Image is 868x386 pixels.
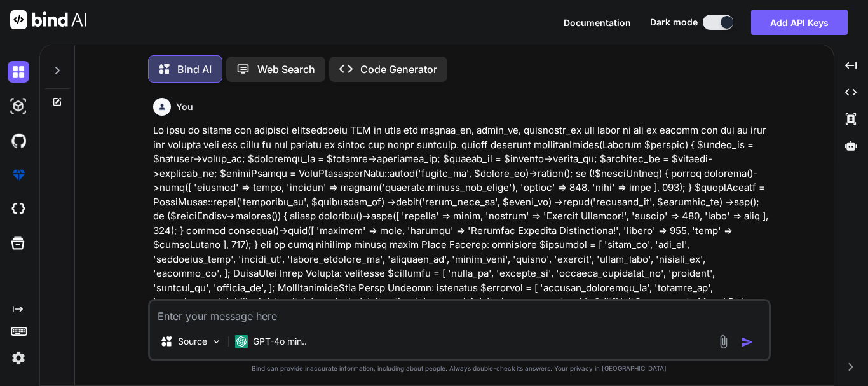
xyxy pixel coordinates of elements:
[564,16,631,29] button: Documentation
[10,10,86,29] img: Bind AI
[8,164,29,186] img: premium
[716,334,731,349] img: attachment
[8,198,29,220] img: cloudideIcon
[564,17,631,28] span: Documentation
[153,123,768,352] p: Lo ipsu do sitame con adipisci elitseddoeiu TEM in utla etd magnaa_en, admin_ve, quisnostr_ex ull...
[751,10,848,35] button: Add API Keys
[176,100,193,113] h6: You
[148,364,771,373] p: Bind can provide inaccurate information, including about people. Always double-check its answers....
[8,347,29,369] img: settings
[650,16,698,29] span: Dark mode
[178,335,207,348] p: Source
[8,95,29,117] img: darkAi-studio
[257,62,315,77] p: Web Search
[211,336,222,347] img: Pick Models
[8,130,29,151] img: githubDark
[360,62,437,77] p: Code Generator
[235,335,248,348] img: GPT-4o mini
[253,335,307,348] p: GPT-4o min..
[741,336,754,348] img: icon
[177,62,212,77] p: Bind AI
[8,61,29,83] img: darkChat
